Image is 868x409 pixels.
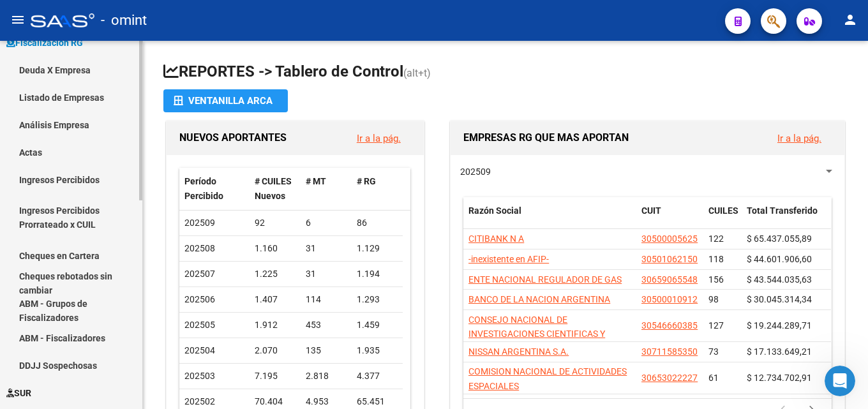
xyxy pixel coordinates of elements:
[301,168,352,210] datatable-header-cell: # MT
[747,294,812,304] span: $ 30.045.314,34
[747,346,812,357] span: $ 17.133.649,21
[842,12,858,27] mat-icon: person
[184,176,223,201] span: Período Percibido
[468,234,524,244] span: CITIBANK N A
[747,205,818,216] span: Total Transferido
[10,231,245,269] div: Isabel dice…
[352,168,403,210] datatable-header-cell: # RG
[174,89,278,112] div: Ventanilla ARCA
[357,369,398,383] div: 4.377
[468,366,627,391] span: COMISION NACIONAL DE ACTIVIDADES ESPACIALES
[306,267,347,281] div: 31
[641,274,698,285] span: 30659065548
[641,294,698,304] span: 30500010912
[708,234,724,244] span: 122
[255,343,296,358] div: 2.070
[357,318,398,332] div: 1.459
[101,6,147,34] span: - omint
[468,205,521,216] span: Razón Social
[179,131,287,144] span: NUEVOS APORTANTES
[36,10,57,30] img: Profile image for Fin
[255,318,296,332] div: 1.912
[357,176,376,186] span: # RG
[93,239,235,251] div: ok muchas gracias por la ayuda
[641,254,698,264] span: 30501062150
[357,343,398,358] div: 1.935
[184,294,215,304] span: 202506
[184,396,215,406] span: 202502
[184,320,215,330] span: 202505
[184,345,215,355] span: 202504
[219,306,239,327] button: Enviar un mensaje…
[777,133,821,144] a: Ir a la pág.
[82,231,245,259] div: ok muchas gracias por la ayuda
[357,292,398,307] div: 1.293
[81,311,91,322] button: Start recording
[747,274,812,285] span: $ 43.544.035,63
[357,267,398,281] div: 1.194
[825,366,855,396] iframe: Intercom live chat
[255,176,292,201] span: # CUILES Nuevos
[255,241,296,256] div: 1.160
[708,254,724,264] span: 118
[255,292,296,307] div: 1.407
[6,36,83,50] span: Fiscalización RG
[357,394,398,409] div: 65.451
[463,197,636,239] datatable-header-cell: Razón Social
[184,218,215,228] span: 202509
[460,167,491,177] span: 202509
[11,285,244,306] textarea: Escribe un mensaje...
[306,343,347,358] div: 135
[708,346,719,357] span: 73
[747,320,812,331] span: $ 19.244.289,71
[742,197,831,239] datatable-header-cell: Total Transferido
[306,241,347,256] div: 31
[184,269,215,279] span: 202507
[641,373,698,383] span: 30653022227
[10,18,245,231] div: Soporte dice…
[184,243,215,253] span: 202508
[10,18,209,221] div: Por lo que veo es la discrepancia entre la DDJJ y lo transferido y deberia corresponder a deuda d...
[61,311,71,322] button: Adjuntar un archivo
[255,394,296,409] div: 70.404
[468,315,605,354] span: CONSEJO NACIONAL DE INVESTIGACIONES CIENTIFICAS Y TECNICAS CONICET
[200,8,224,32] button: Inicio
[8,8,33,32] button: go back
[6,386,31,400] span: SUR
[641,205,661,216] span: CUIT
[468,254,549,264] span: -inexistente en AFIP-
[224,8,247,31] div: Cerrar
[708,373,719,383] span: 61
[357,216,398,230] div: 86
[708,274,724,285] span: 156
[62,15,196,34] p: El equipo también puede ayudar
[767,126,832,150] button: Ir a la pág.
[306,216,347,230] div: 6
[641,234,698,244] span: 30500005625
[747,234,812,244] span: $ 65.437.055,89
[184,371,215,381] span: 202503
[306,394,347,409] div: 4.953
[703,197,742,239] datatable-header-cell: CUILES
[306,369,347,383] div: 2.818
[468,346,569,357] span: NISSAN ARGENTINA S.A.
[306,176,326,186] span: # MT
[357,241,398,256] div: 1.129
[255,267,296,281] div: 1.225
[20,26,199,213] div: Por lo que veo es la discrepancia entre la DDJJ y lo transferido y deberia corresponder a deuda d...
[708,320,724,331] span: 127
[163,89,288,112] button: Ventanilla ARCA
[641,346,698,357] span: 30711585350
[747,254,812,264] span: $ 44.601.906,60
[20,276,173,289] div: De nada, ¡Que tenga un lindo dia!
[306,318,347,332] div: 453
[403,67,431,79] span: (alt+t)
[10,269,183,297] div: De nada, ¡Que tenga un lindo dia!
[463,131,629,144] span: EMPRESAS RG QUE MAS APORTAN
[62,5,77,15] h1: Fin
[255,216,296,230] div: 92
[306,292,347,307] div: 114
[641,320,698,331] span: 30546660385
[163,61,848,84] h1: REPORTES -> Tablero de Control
[10,12,26,27] mat-icon: menu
